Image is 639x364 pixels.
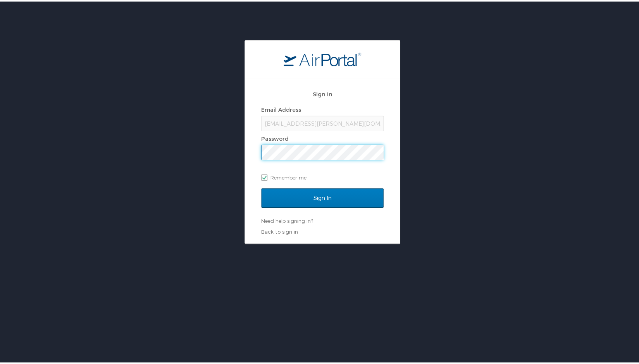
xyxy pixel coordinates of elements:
[261,216,313,222] a: Need help signing in?
[261,187,384,206] input: Sign In
[261,227,298,233] a: Back to sign in
[261,88,384,97] h2: Sign In
[261,170,384,182] label: Remember me
[261,134,289,140] label: Password
[284,51,361,65] img: logo
[261,105,301,111] label: Email Address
